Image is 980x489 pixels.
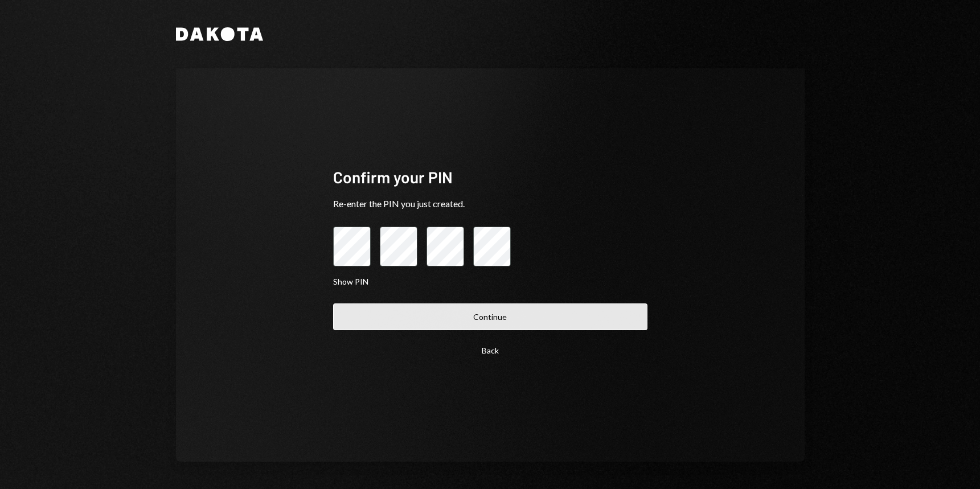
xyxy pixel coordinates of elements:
div: Confirm your PIN [333,166,647,188]
input: pin code 2 of 4 [380,227,417,266]
input: pin code 1 of 4 [333,227,371,266]
input: pin code 3 of 4 [427,227,464,266]
button: Show PIN [333,277,368,287]
input: pin code 4 of 4 [473,227,511,266]
div: Re-enter the PIN you just created. [333,197,647,211]
button: Continue [333,303,647,330]
button: Back [333,337,647,364]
